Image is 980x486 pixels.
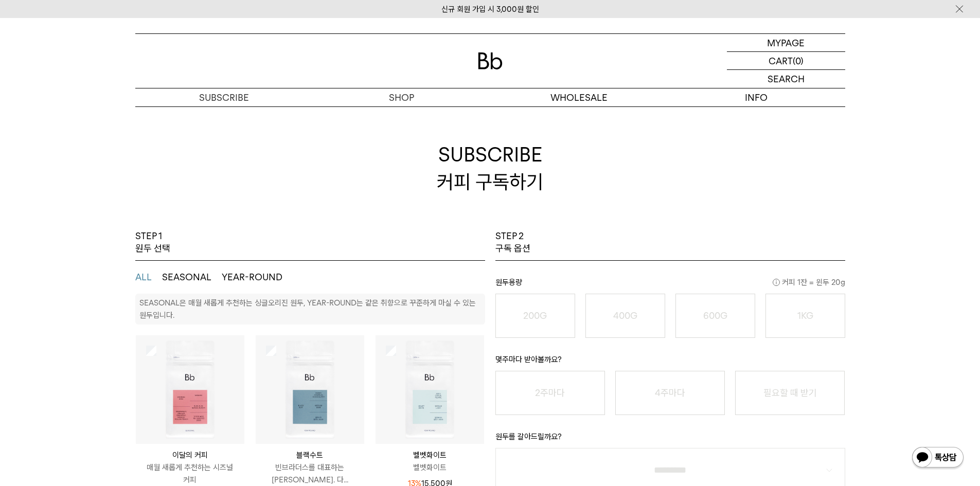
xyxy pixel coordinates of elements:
p: MYPAGE [767,34,805,51]
o: 200G [523,310,547,321]
a: SUBSCRIBE [135,88,313,106]
o: 600G [703,310,727,321]
p: 벨벳화이트 [376,461,484,474]
p: (0) [793,52,804,69]
p: 벨벳화이트 [376,449,484,461]
p: SEARCH [768,70,805,88]
p: CART [769,52,793,69]
button: 1KG [765,294,845,338]
a: MYPAGE [727,34,845,52]
button: 필요할 때 받기 [735,371,845,415]
button: ALL [135,271,152,283]
p: STEP 1 원두 선택 [135,230,170,255]
p: 원두를 갈아드릴까요? [495,430,845,448]
button: SEASONAL [162,271,211,283]
img: 상품이미지 [136,335,244,444]
p: 이달의 커피 [136,449,244,461]
img: 로고 [478,52,503,69]
p: WHOLESALE [490,88,668,106]
p: 몇주마다 받아볼까요? [495,353,845,371]
p: INFO [668,88,845,106]
a: SHOP [313,88,490,106]
a: CART (0) [727,52,845,70]
button: 200G [495,294,575,338]
p: STEP 2 구독 옵션 [495,230,530,255]
img: 상품이미지 [256,335,364,444]
p: SEASONAL은 매월 새롭게 추천하는 싱글오리진 원두, YEAR-ROUND는 같은 취향으로 꾸준하게 마실 수 있는 원두입니다. [139,298,476,320]
p: 빈브라더스를 대표하는 [PERSON_NAME]. 다... [256,461,364,486]
o: 400G [613,310,637,321]
h2: SUBSCRIBE 커피 구독하기 [135,106,845,230]
p: 원두용량 [495,276,845,294]
o: 1KG [797,310,813,321]
a: 신규 회원 가입 시 3,000원 할인 [441,5,539,14]
button: 600G [675,294,755,338]
p: 매월 새롭게 추천하는 시즈널 커피 [136,461,244,486]
button: 4주마다 [615,371,725,415]
img: 상품이미지 [376,335,484,444]
p: 블랙수트 [256,449,364,461]
button: 2주마다 [495,371,605,415]
button: 400G [585,294,665,338]
img: 카카오톡 채널 1:1 채팅 버튼 [911,446,965,471]
span: 커피 1잔 = 윈두 20g [773,276,845,289]
button: YEAR-ROUND [222,271,282,283]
